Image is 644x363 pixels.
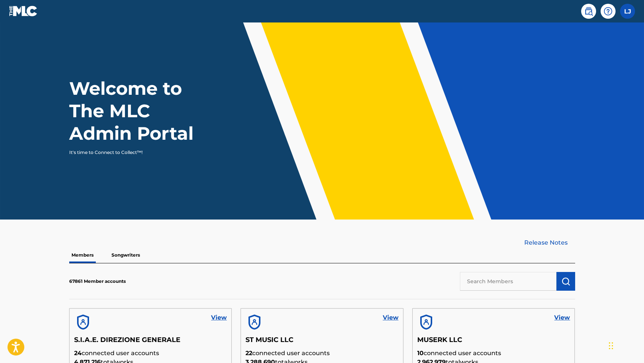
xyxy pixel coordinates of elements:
[460,272,556,291] input: Search Members
[584,7,593,16] img: search
[623,242,644,302] iframe: Resource Center
[74,349,227,358] p: connected user accounts
[69,77,209,145] h1: Welcome to The MLC Admin Portal
[109,247,142,263] p: Songwriters
[69,247,96,263] p: Members
[609,335,613,357] div: Drag
[245,350,252,357] span: 22
[601,4,616,19] div: Help
[417,349,570,358] p: connected user accounts
[9,6,38,16] img: MLC Logo
[74,313,92,331] img: account
[211,313,227,322] a: View
[74,350,82,357] span: 24
[245,313,263,331] img: account
[561,277,570,286] img: Search Works
[69,149,199,156] p: It's time to Connect to Collect™!
[383,313,399,322] a: View
[417,336,570,349] h5: MUSERK LLC
[607,327,644,363] iframe: Chat Widget
[604,7,613,16] img: help
[524,238,575,247] a: Release Notes
[554,313,570,322] a: View
[74,336,227,349] h5: S.I.A.E. DIREZIONE GENERALE
[69,278,126,285] p: 67861 Member accounts
[620,4,635,19] div: User Menu
[417,313,435,331] img: account
[581,4,596,19] a: Public Search
[245,336,399,349] h5: ST MUSIC LLC
[417,350,424,357] span: 10
[245,349,399,358] p: connected user accounts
